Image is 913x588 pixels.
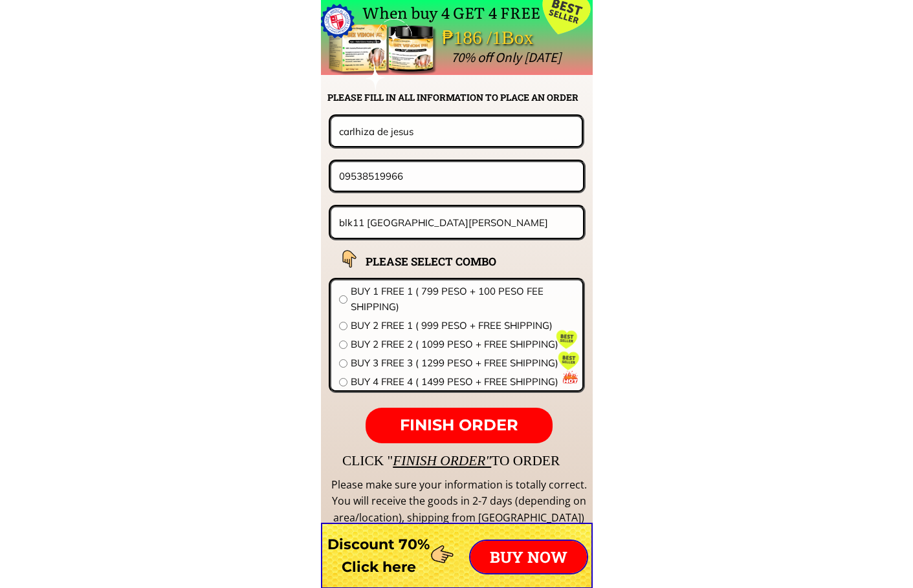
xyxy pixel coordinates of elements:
[351,355,575,371] span: BUY 3 FREE 3 ( 1299 PESO + FREE SHIPPING)
[351,337,575,352] span: BUY 2 FREE 2 ( 1099 PESO + FREE SHIPPING)
[336,162,578,190] input: Phone number
[329,477,588,527] div: Please make sure your information is totally correct. You will receive the goods in 2-7 days (dep...
[321,533,437,578] h3: Discount 70% Click here
[393,453,491,468] span: FINISH ORDER"
[336,117,577,145] input: Your name
[366,253,529,270] h2: PLEASE SELECT COMBO
[400,415,518,434] span: FINISH ORDER
[442,23,570,53] div: ₱186 /1Box
[336,207,579,238] input: Address
[351,318,575,333] span: BUY 2 FREE 1 ( 999 PESO + FREE SHIPPING)
[327,90,591,105] h2: PLEASE FILL IN ALL INFORMATION TO PLACE AN ORDER
[470,541,587,573] p: BUY NOW
[351,374,575,390] span: BUY 4 FREE 4 ( 1499 PESO + FREE SHIPPING)
[351,284,575,315] span: BUY 1 FREE 1 ( 799 PESO + 100 PESO FEE SHIPPING)
[451,47,850,68] div: 70% off Only [DATE]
